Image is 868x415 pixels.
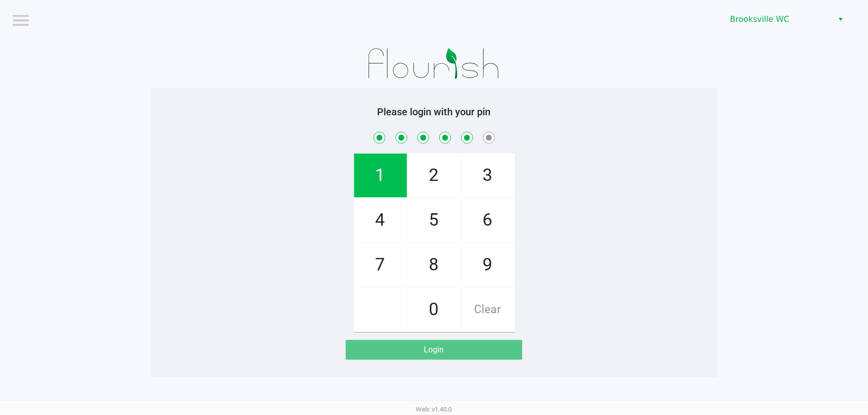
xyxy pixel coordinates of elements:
[408,198,461,242] span: 5
[462,154,514,197] span: 3
[462,243,514,287] span: 9
[408,288,461,332] span: 0
[833,10,848,28] button: Select
[730,13,827,25] span: Brooksville WC
[354,243,407,287] span: 7
[462,198,514,242] span: 6
[408,243,461,287] span: 8
[408,154,461,197] span: 2
[416,406,452,413] span: Web: v1.40.0
[158,106,710,118] h5: Please login with your pin
[462,288,514,332] span: Clear
[354,198,407,242] span: 4
[354,154,407,197] span: 1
